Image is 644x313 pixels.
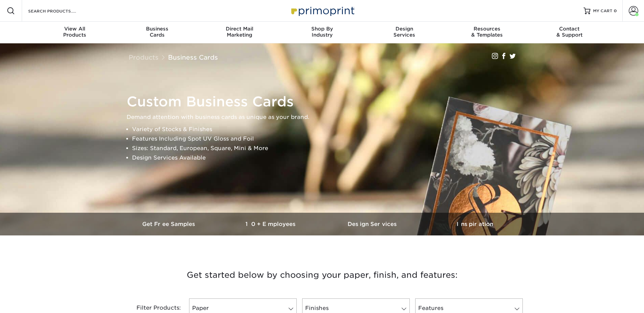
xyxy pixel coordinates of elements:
[127,93,524,110] h1: Custom Business Cards
[198,26,281,32] span: Direct Mail
[528,26,611,38] div: & Support
[528,22,611,43] a: Contact& Support
[446,26,528,32] span: Resources
[132,134,524,144] li: Features Including Spot UV Gloss and Foil
[281,22,363,43] a: Shop ByIndustry
[168,54,218,61] a: Business Cards
[363,26,446,32] span: Design
[116,26,198,38] div: Cards
[132,144,524,153] li: Sizes: Standard, European, Square, Mini & More
[446,26,528,38] div: & Templates
[281,26,363,32] span: Shop By
[132,153,524,163] li: Design Services Available
[132,125,524,134] li: Variety of Stocks & Finishes
[129,54,159,61] a: Products
[220,221,322,227] h3: 10+ Employees
[198,22,281,43] a: Direct MailMarketing
[424,213,526,235] a: Inspiration
[124,260,521,290] h3: Get started below by choosing your paper, finish, and features:
[34,26,116,32] span: View All
[34,22,116,43] a: View AllProducts
[116,22,198,43] a: BusinessCards
[614,8,617,13] span: 0
[446,22,528,43] a: Resources& Templates
[118,221,220,227] h3: Get Free Samples
[322,213,424,235] a: Design Services
[528,26,611,32] span: Contact
[363,26,446,38] div: Services
[593,8,612,14] span: MY CART
[281,26,363,38] div: Industry
[424,221,526,227] h3: Inspiration
[322,221,424,227] h3: Design Services
[363,22,446,43] a: DesignServices
[116,26,198,32] span: Business
[27,7,94,15] input: SEARCH PRODUCTS.....
[198,26,281,38] div: Marketing
[118,213,220,235] a: Get Free Samples
[34,26,116,38] div: Products
[288,3,356,18] img: Primoprint
[127,112,524,122] p: Demand attention with business cards as unique as your brand.
[220,213,322,235] a: 10+ Employees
